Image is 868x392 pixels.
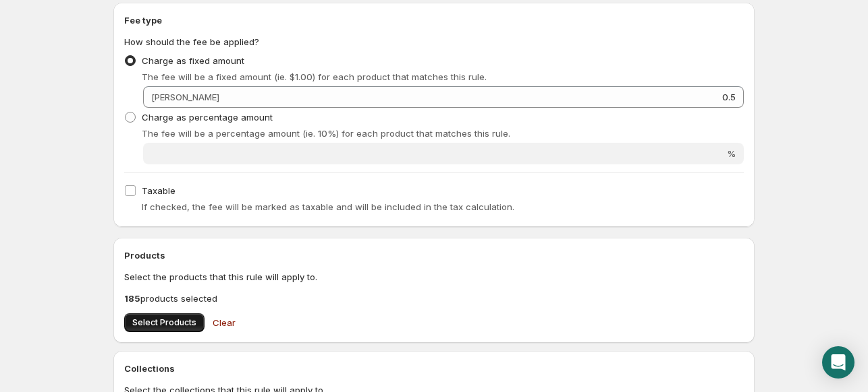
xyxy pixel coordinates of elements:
[142,201,514,212] span: If checked, the fee will be marked as taxable and will be included in the tax calculation.
[142,112,273,123] span: Charge as percentage amount
[124,362,744,375] h2: Collections
[142,185,175,196] span: Taxable
[142,127,744,140] p: The fee will be a percentage amount (ie. 10%) for each product that matches this rule.
[124,270,744,284] p: Select the products that this rule will apply to.
[142,55,244,66] span: Charge as fixed amount
[205,309,244,336] button: Clear
[124,13,744,27] h2: Fee type
[132,317,196,328] span: Select Products
[124,36,259,47] span: How should the fee be applied?
[124,292,744,305] p: products selected
[124,293,140,304] b: 185
[124,313,205,332] button: Select Products
[213,316,236,329] span: Clear
[727,148,736,159] span: %
[142,71,487,82] span: The fee will be a fixed amount (ie. $1.00) for each product that matches this rule.
[151,92,219,102] span: [PERSON_NAME]
[124,249,744,262] h2: Products
[822,346,855,379] div: Open Intercom Messenger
